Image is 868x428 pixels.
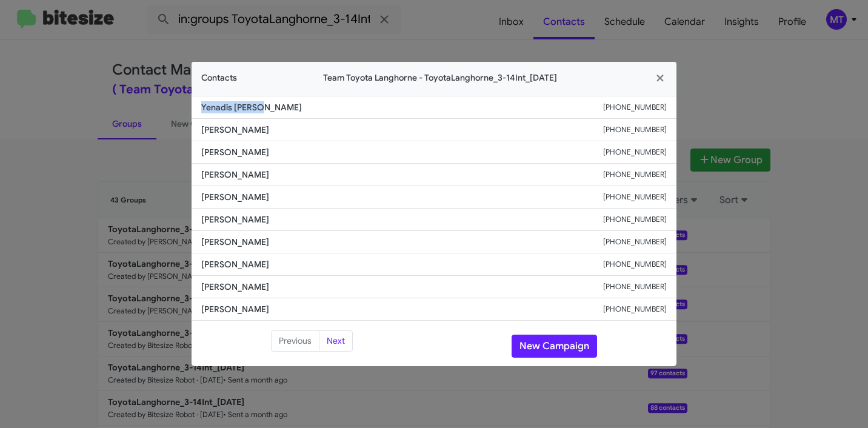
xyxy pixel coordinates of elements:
small: [PHONE_NUMBER] [603,169,667,181]
span: [PERSON_NAME] [201,169,603,181]
span: Contacts [201,72,237,84]
small: [PHONE_NUMBER] [603,191,667,203]
span: Team Toyota Langhorne - ToyotaLanghorne_3-14Int_[DATE] [237,72,644,84]
small: [PHONE_NUMBER] [603,213,667,226]
small: [PHONE_NUMBER] [603,281,667,293]
span: Yenadis [PERSON_NAME] [201,101,603,113]
small: [PHONE_NUMBER] [603,236,667,248]
small: [PHONE_NUMBER] [603,101,667,113]
small: [PHONE_NUMBER] [603,124,667,136]
button: New Campaign [512,335,597,358]
span: [PERSON_NAME] [201,303,603,315]
small: [PHONE_NUMBER] [603,303,667,315]
span: [PERSON_NAME] [201,146,603,158]
span: [PERSON_NAME] [201,258,603,270]
span: [PERSON_NAME] [201,236,603,248]
small: [PHONE_NUMBER] [603,258,667,270]
span: [PERSON_NAME] [201,191,603,203]
span: [PERSON_NAME] [201,124,603,136]
button: Next [319,330,353,352]
span: [PERSON_NAME] [201,281,603,293]
small: [PHONE_NUMBER] [603,146,667,158]
span: [PERSON_NAME] [201,213,603,226]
